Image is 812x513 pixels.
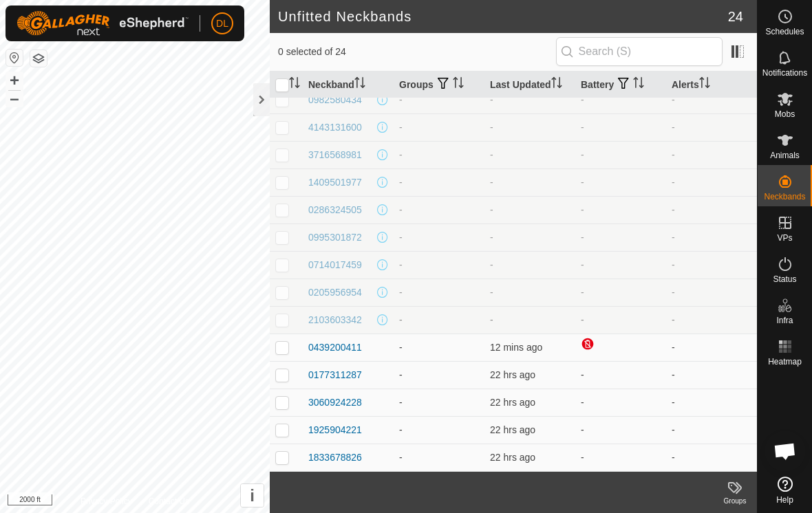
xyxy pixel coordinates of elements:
[490,424,535,435] span: 4 Oct 2025 at 10:26 am
[762,69,807,77] span: Notifications
[394,279,484,306] td: -
[278,45,556,59] span: 0 selected of 24
[394,251,484,279] td: -
[308,285,362,300] div: 0205956954
[490,177,493,188] span: -
[308,148,362,162] div: 3716568981
[303,72,394,98] th: Neckband
[308,203,362,217] div: 0286324505
[713,496,757,506] div: Groups
[308,368,362,382] div: 0177311287
[490,122,493,133] span: -
[666,334,757,361] td: -
[490,397,535,408] span: 4 Oct 2025 at 10:26 am
[490,149,493,160] span: -
[575,444,666,471] td: -
[490,204,493,215] span: -
[394,72,484,98] th: Groups
[394,196,484,223] td: -
[354,79,365,90] p-sorticon: Activate to sort
[6,50,23,66] button: Reset Map
[490,287,493,298] span: -
[699,79,710,90] p-sorticon: Activate to sort
[394,223,484,251] td: -
[453,79,464,90] p-sorticon: Activate to sort
[666,113,757,141] td: -
[770,151,800,160] span: Animals
[394,444,484,471] td: -
[575,361,666,389] td: -
[773,275,796,283] span: Status
[666,168,757,196] td: -
[777,234,792,242] span: VPs
[6,90,23,107] button: –
[666,444,757,471] td: -
[575,168,666,196] td: -
[394,141,484,168] td: -
[575,279,666,306] td: -
[17,11,189,36] img: Gallagher Logo
[241,484,264,507] button: i
[776,316,793,325] span: Infra
[490,452,535,463] span: 4 Oct 2025 at 10:26 am
[666,306,757,334] td: -
[278,8,728,25] h2: Unfitted Neckbands
[758,471,812,510] a: Help
[575,416,666,444] td: -
[776,496,793,504] span: Help
[666,251,757,279] td: -
[764,193,805,201] span: Neckbands
[394,86,484,113] td: -
[666,389,757,416] td: -
[308,230,362,245] div: 0995301872
[633,79,644,90] p-sorticon: Activate to sort
[666,72,757,98] th: Alerts
[490,232,493,243] span: -
[289,79,300,90] p-sorticon: Activate to sort
[490,369,535,380] span: 4 Oct 2025 at 10:26 am
[308,313,362,327] div: 2103603342
[666,196,757,223] td: -
[768,358,802,366] span: Heatmap
[728,6,743,27] span: 24
[551,79,562,90] p-sorticon: Activate to sort
[308,423,362,437] div: 1925904221
[484,72,575,98] th: Last Updated
[575,86,666,113] td: -
[308,340,362,355] div: 0439200411
[308,93,362,107] div: 0982580434
[666,86,757,113] td: -
[765,430,806,472] div: Open chat
[666,361,757,389] td: -
[575,306,666,334] td: -
[666,279,757,306] td: -
[490,314,493,325] span: -
[308,120,362,135] div: 4143131600
[308,395,362,410] div: 3060924228
[556,37,723,66] input: Search (S)
[30,50,47,67] button: Map Layers
[81,495,132,507] a: Privacy Policy
[6,72,23,89] button: +
[575,72,666,98] th: Battery
[394,113,484,141] td: -
[394,361,484,389] td: -
[575,223,666,251] td: -
[775,110,795,118] span: Mobs
[394,168,484,196] td: -
[575,141,666,168] td: -
[490,259,493,270] span: -
[394,389,484,416] td: -
[308,450,362,465] div: 1833678826
[149,495,189,507] a: Contact Us
[666,416,757,444] td: -
[250,486,255,505] span: i
[666,141,757,168] td: -
[394,334,484,361] td: -
[216,17,228,31] span: DL
[308,175,362,190] div: 1409501977
[490,342,542,353] span: 5 Oct 2025 at 9:09 am
[575,389,666,416] td: -
[575,251,666,279] td: -
[490,94,493,105] span: -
